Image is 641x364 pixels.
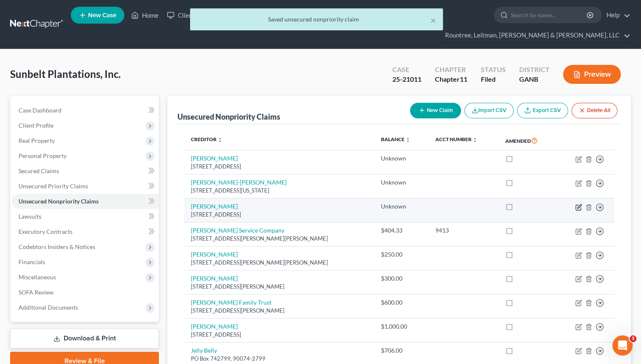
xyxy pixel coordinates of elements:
[19,167,59,174] span: Secured Claims
[19,137,55,144] span: Real Property
[435,226,492,235] div: 9413
[10,329,159,348] a: Download & Print
[197,15,436,24] div: Saved unsecured nonpriority claim
[217,137,223,142] i: unfold_more
[381,250,422,259] div: $250.00
[381,154,422,163] div: Unknown
[460,75,467,83] span: 11
[381,346,422,355] div: $706.00
[392,65,421,75] div: Case
[381,298,422,307] div: $600.00
[19,122,54,129] span: Client Profile
[12,224,159,239] a: Executory Contracts
[381,322,422,331] div: $1,000.00
[435,75,467,84] div: Chapter
[19,304,78,311] span: Additional Documents
[435,136,477,142] a: Acct Number unfold_more
[191,187,367,195] div: [STREET_ADDRESS][US_STATE]
[517,103,568,118] a: Export CSV
[472,137,477,142] i: unfold_more
[191,275,238,282] a: [PERSON_NAME]
[191,347,217,354] a: Jelly Belly
[441,28,630,43] a: Rountree, Leitman, [PERSON_NAME] & [PERSON_NAME], LLC
[163,8,217,23] a: Client Portal
[12,179,159,194] a: Unsecured Priority Claims
[381,202,422,211] div: Unknown
[12,285,159,300] a: SOFA Review
[191,211,367,219] div: [STREET_ADDRESS]
[630,335,636,342] span: 3
[127,8,163,23] a: Home
[612,335,633,356] iframe: Intercom live chat
[464,103,514,118] button: Import CSV
[191,331,367,339] div: [STREET_ADDRESS]
[19,213,41,220] span: Lawsuits
[381,178,422,187] div: Unknown
[19,107,62,114] span: Case Dashboard
[10,68,121,80] span: Sunbelt Plantations, Inc.
[571,103,617,118] button: Delete All
[481,65,506,75] div: Status
[511,7,588,23] input: Search by name...
[12,103,159,118] a: Case Dashboard
[392,75,421,84] div: 25-21011
[191,179,287,186] a: [PERSON_NAME]-[PERSON_NAME]
[191,163,367,171] div: [STREET_ADDRESS]
[381,226,422,235] div: $404.33
[19,243,95,250] span: Codebtors Insiders & Notices
[499,131,557,150] th: Amended
[519,65,550,75] div: District
[19,198,99,205] span: Unsecured Nonpriority Claims
[12,163,159,179] a: Secured Claims
[191,259,367,267] div: [STREET_ADDRESS][PERSON_NAME][PERSON_NAME]
[19,182,88,190] span: Unsecured Priority Claims
[217,8,282,23] a: Directory Cases
[191,227,284,234] a: [PERSON_NAME] Service Company
[191,155,238,162] a: [PERSON_NAME]
[191,323,238,330] a: [PERSON_NAME]
[191,283,367,291] div: [STREET_ADDRESS][PERSON_NAME]
[191,235,367,243] div: [STREET_ADDRESS][PERSON_NAME][PERSON_NAME]
[191,299,271,306] a: [PERSON_NAME] Family Trust
[282,8,330,23] a: DebtorCC
[563,65,621,84] button: Preview
[191,251,238,258] a: [PERSON_NAME]
[177,112,280,122] div: Unsecured Nonpriority Claims
[405,137,410,142] i: unfold_more
[381,136,410,142] a: Balance unfold_more
[602,8,630,23] a: Help
[381,274,422,283] div: $300.00
[19,152,67,159] span: Personal Property
[519,75,550,84] div: GANB
[191,307,367,315] div: [STREET_ADDRESS][PERSON_NAME]
[19,228,72,235] span: Executory Contracts
[12,209,159,224] a: Lawsuits
[191,355,367,363] div: PO Box 742799, 90074-2799
[12,194,159,209] a: Unsecured Nonpriority Claims
[19,258,45,265] span: Financials
[410,103,461,118] button: New Claim
[481,75,506,84] div: Filed
[191,136,223,142] a: Creditor unfold_more
[430,15,436,25] button: ×
[191,203,238,210] a: [PERSON_NAME]
[435,65,467,75] div: Chapter
[19,273,56,281] span: Miscellaneous
[19,289,54,296] span: SOFA Review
